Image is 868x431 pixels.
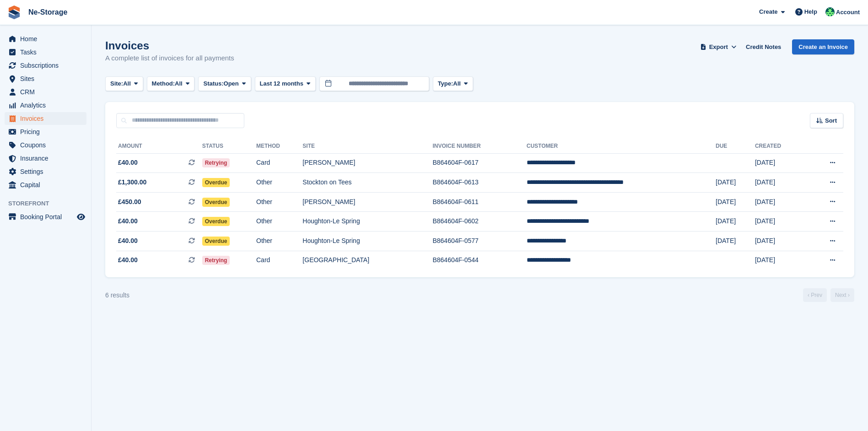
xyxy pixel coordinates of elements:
[709,43,728,52] span: Export
[5,152,86,165] a: menu
[255,76,316,92] button: Last 12 months
[20,72,75,85] span: Sites
[20,99,75,112] span: Analytics
[118,158,138,167] span: £40.00
[432,232,526,251] td: B864604F-0577
[20,32,75,45] span: Home
[20,139,75,151] span: Coupons
[302,192,432,212] td: [PERSON_NAME]
[256,173,302,193] td: Other
[256,232,302,251] td: Other
[202,217,230,226] span: Overdue
[755,192,806,212] td: [DATE]
[432,139,526,154] th: Invoice Number
[105,291,129,300] div: 6 results
[20,178,75,191] span: Capital
[432,192,526,212] td: B864604F-0611
[5,86,86,98] a: menu
[256,251,302,270] td: Card
[438,79,453,88] span: Type:
[5,99,86,112] a: menu
[5,139,86,151] a: menu
[716,192,755,212] td: [DATE]
[105,76,143,92] button: Site: All
[432,153,526,173] td: B864604F-0617
[803,288,827,302] a: Previous
[8,199,91,208] span: Storefront
[20,210,75,223] span: Booking Portal
[755,232,806,251] td: [DATE]
[755,173,806,193] td: [DATE]
[7,5,21,19] img: stora-icon-8386f47178a22dfd0bd8f6a31ec36ba5ce8667c1dd55bd0f319d3a0aa187defe.svg
[453,79,461,88] span: All
[118,236,138,246] span: £40.00
[5,46,86,59] a: menu
[118,178,146,187] span: £1,300.00
[432,251,526,270] td: B864604F-0544
[5,165,86,178] a: menu
[302,153,432,173] td: [PERSON_NAME]
[5,112,86,125] a: menu
[302,232,432,251] td: Houghton-Le Spring
[302,212,432,232] td: Houghton-Le Spring
[118,255,138,265] span: £40.00
[755,139,806,154] th: Created
[5,210,86,223] a: menu
[202,158,230,167] span: Retrying
[256,192,302,212] td: Other
[20,152,75,165] span: Insurance
[202,198,230,207] span: Overdue
[755,153,806,173] td: [DATE]
[105,39,234,52] h1: Invoices
[302,251,432,270] td: [GEOGRAPHIC_DATA]
[105,53,234,64] p: A complete list of invoices for all payments
[830,288,854,302] a: Next
[175,79,183,88] span: All
[20,112,75,125] span: Invoices
[801,288,856,302] nav: Page
[118,197,141,207] span: £450.00
[20,46,75,59] span: Tasks
[302,139,432,154] th: Site
[256,139,302,154] th: Method
[5,125,86,138] a: menu
[202,139,256,154] th: Status
[147,76,195,92] button: Method: All
[202,256,230,265] span: Retrying
[110,79,123,88] span: Site:
[75,211,86,222] a: Preview store
[256,212,302,232] td: Other
[716,212,755,232] td: [DATE]
[256,153,302,173] td: Card
[716,173,755,193] td: [DATE]
[198,76,251,92] button: Status: Open
[759,7,777,16] span: Create
[755,251,806,270] td: [DATE]
[527,139,716,154] th: Customer
[825,7,835,16] img: Jay Johal
[432,212,526,232] td: B864604F-0602
[792,39,854,54] a: Create an Invoice
[20,86,75,98] span: CRM
[260,79,303,88] span: Last 12 months
[755,212,806,232] td: [DATE]
[224,79,239,88] span: Open
[20,59,75,72] span: Subscriptions
[152,79,175,88] span: Method:
[25,5,71,20] a: Ne-Storage
[20,125,75,138] span: Pricing
[5,59,86,72] a: menu
[432,173,526,193] td: B864604F-0613
[202,237,230,246] span: Overdue
[698,39,739,54] button: Export
[302,173,432,193] td: Stockton on Tees
[5,178,86,191] a: menu
[5,32,86,45] a: menu
[825,116,837,125] span: Sort
[716,139,755,154] th: Due
[433,76,473,92] button: Type: All
[742,39,785,54] a: Credit Notes
[804,7,817,16] span: Help
[203,79,223,88] span: Status:
[202,178,230,187] span: Overdue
